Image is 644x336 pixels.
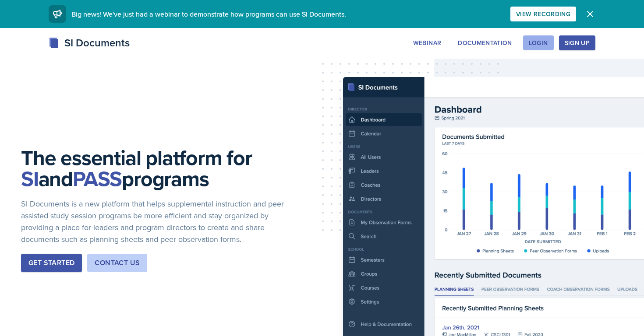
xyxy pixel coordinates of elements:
button: Login [523,35,554,50]
div: SI Documents [49,35,130,51]
div: View Recording [516,10,570,17]
button: Sign Up [559,35,595,50]
button: Documentation [452,35,518,50]
div: Login [529,39,548,46]
div: Get Started [28,258,74,268]
span: Big news! We've just had a webinar to demonstrate how programs can use SI Documents. [71,9,346,19]
div: Sign Up [565,39,590,46]
button: Get Started [21,254,82,272]
button: View Recording [510,7,576,21]
button: Contact Us [87,254,147,272]
button: Webinar [407,35,447,50]
div: Webinar [413,39,441,46]
div: Contact Us [95,258,140,268]
div: Documentation [458,39,512,46]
